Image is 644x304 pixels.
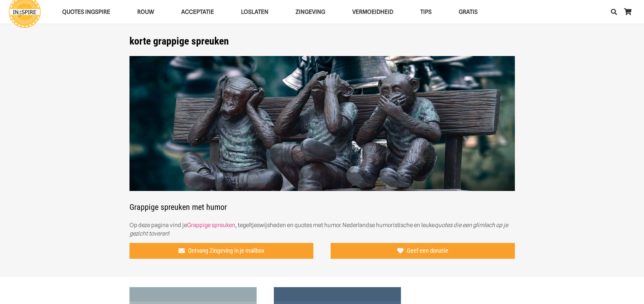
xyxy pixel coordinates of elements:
span: GRATIS [459,8,478,15]
a: AcceptatieAcceptatie Menu [168,3,228,21]
span: QUOTES INGSPIRE [62,8,110,15]
span: ROUW [137,8,154,15]
span: Loslaten [241,8,268,15]
em: quotes die een glimlach op je gezicht toveren [129,222,508,237]
a: VERMOEIDHEIDVERMOEIDHEID Menu [339,3,407,21]
a: LoslatenLoslaten Menu [228,3,282,21]
span: TIPS [420,8,432,15]
p: Op deze pagina vind je , tegeltjeswijsheden en quotes met humor. Nederlandse humoristische en leu... [129,221,515,238]
a: QUOTES INGSPIREQUOTES INGSPIRE Menu [49,3,124,21]
span: Ontvang Zingeving in je mailbox [188,247,264,255]
a: TIPSTIPS Menu [407,3,445,21]
img: Grappige spreuken en quotes met humor op ingspire [129,56,515,191]
span: Zingeving [295,8,325,15]
h1: korte grappige spreuken [129,35,515,47]
a: Zoeken [607,3,621,20]
a: Grappige spreuken [187,222,235,228]
span: Acceptatie [181,8,214,15]
a: ROUWROUW Menu [124,3,168,21]
span: Geef een donatie [407,247,448,255]
a: Geef een donatie [331,243,515,259]
a: Ontvang Zingeving in je mailbox [129,243,314,259]
a: GRATISGRATIS Menu [445,3,491,21]
a: ZingevingZingeving Menu [282,3,339,21]
span: VERMOEIDHEID [352,8,393,15]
